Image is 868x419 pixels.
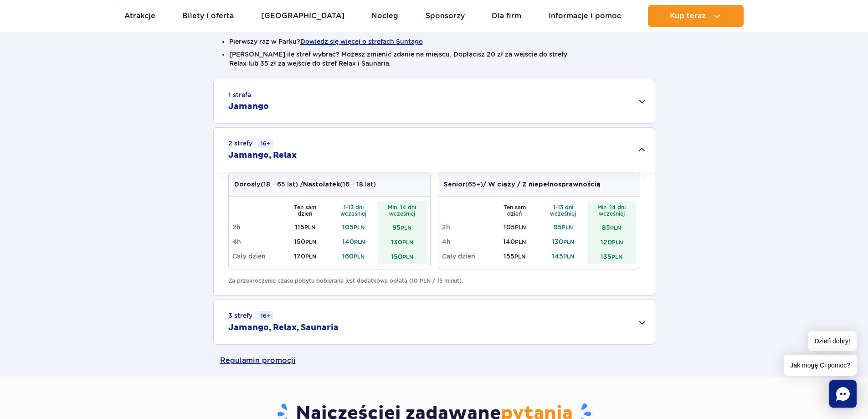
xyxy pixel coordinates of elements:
[562,224,573,231] small: PLN
[483,181,601,188] strong: / W ciąży / Z niepełnosprawnością
[587,201,636,220] th: Min. 14 dni wcześniej
[300,38,423,45] button: Dowiedz się więcej o strefach Suntago
[305,253,316,260] small: PLN
[514,253,525,260] small: PLN
[232,234,281,249] td: 4h
[228,90,251,99] small: 1 strefa
[829,380,857,408] div: Chat
[442,220,491,234] td: 2h
[539,234,588,249] td: 130
[610,224,621,231] small: PLN
[611,253,622,260] small: PLN
[515,224,526,231] small: PLN
[401,224,411,231] small: PLN
[587,220,636,234] td: 85
[232,220,281,234] td: 2h
[281,201,329,220] th: Ten sam dzień
[563,238,574,245] small: PLN
[354,224,365,231] small: PLN
[303,181,340,188] strong: Nastolatek
[228,311,273,321] small: 3 strefy
[258,139,273,148] small: 16+
[281,234,329,249] td: 150
[329,249,378,264] td: 160
[329,234,378,249] td: 140
[670,12,706,20] span: Kup teraz
[228,101,269,112] h2: Jamango
[329,220,378,234] td: 105
[354,253,365,260] small: PLN
[258,311,273,321] small: 16+
[371,5,398,27] a: Nocleg
[234,180,376,189] p: (18 – 65 lat) / (16 – 18 lat)
[490,201,539,220] th: Ten sam dzień
[402,253,413,260] small: PLN
[229,37,639,46] li: Pierwszy raz w Parku?
[229,50,639,68] li: [PERSON_NAME] ile stref wybrać? Możesz zmienić zdanie na miejscu. Dopłacisz 20 zł za wejście do s...
[549,5,621,27] a: Informacje i pomoc
[261,5,344,27] a: [GEOGRAPHIC_DATA]
[228,139,273,148] small: 2 strefy
[587,249,636,264] td: 135
[378,234,426,249] td: 130
[124,5,155,27] a: Atrakcje
[444,180,601,189] p: (65+)
[304,224,315,231] small: PLN
[228,150,297,161] h2: Jamango, Relax
[442,234,491,249] td: 4h
[612,239,623,246] small: PLN
[539,201,588,220] th: 1-13 dni wcześniej
[515,238,526,245] small: PLN
[539,249,588,264] td: 145
[539,220,588,234] td: 95
[234,181,261,188] strong: Dorosły
[220,345,648,377] a: Regulamin promocji
[563,253,574,260] small: PLN
[281,220,329,234] td: 115
[587,234,636,249] td: 120
[492,5,521,27] a: Dla firm
[232,249,281,264] td: Cały dzień
[784,355,857,376] span: Jak mogę Ci pomóc?
[305,238,316,245] small: PLN
[228,322,339,333] h2: Jamango, Relax, Saunaria
[442,249,491,264] td: Cały dzień
[402,239,413,246] small: PLN
[378,249,426,264] td: 150
[354,238,365,245] small: PLN
[444,181,465,188] strong: Senior
[378,201,426,220] th: Min. 14 dni wcześniej
[808,331,857,351] span: Dzień dobry!
[228,277,640,285] p: Za przekroczenie czasu pobytu pobierana jest dodatkowa opłata (10 PLN / 15 minut).
[329,201,378,220] th: 1-13 dni wcześniej
[281,249,329,264] td: 170
[490,220,539,234] td: 105
[648,5,744,27] button: Kup teraz
[378,220,426,234] td: 95
[182,5,234,27] a: Bilety i oferta
[490,249,539,264] td: 155
[426,5,465,27] a: Sponsorzy
[490,234,539,249] td: 140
